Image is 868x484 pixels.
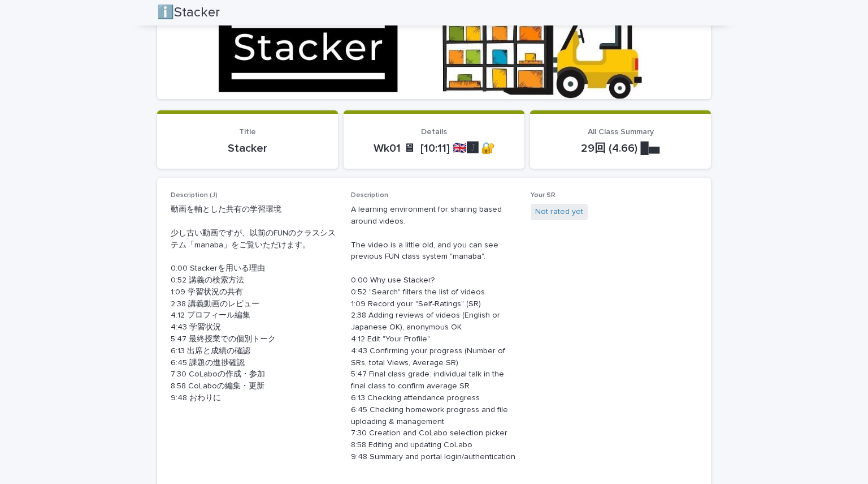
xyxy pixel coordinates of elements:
h2: ℹ️Stacker [157,5,220,21]
span: All Class Summary [588,128,654,136]
span: Description [351,192,388,199]
p: 動画を軸とした共有の学習環境 少し古い動画ですが、以前のFUNのクラスシステム「manaba」をご覧いただけます。 0:00 Stackerを用いる理由 0:52 講義の検索方法 1:09 学習... [171,204,337,404]
p: Wk01 🖥 [10:11] 🇬🇧🅹️ 🔐 [357,142,511,155]
p: Stacker [171,142,324,155]
a: Not rated yet [535,206,583,218]
span: Description (J) [171,192,218,199]
span: Details [421,128,447,136]
p: 29回 (4.66) █▅ [544,142,697,155]
p: A learning environment for sharing based around videos. The video is a little old, and you can se... [351,204,518,463]
span: Your SR [531,192,555,199]
span: Title [239,128,256,136]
